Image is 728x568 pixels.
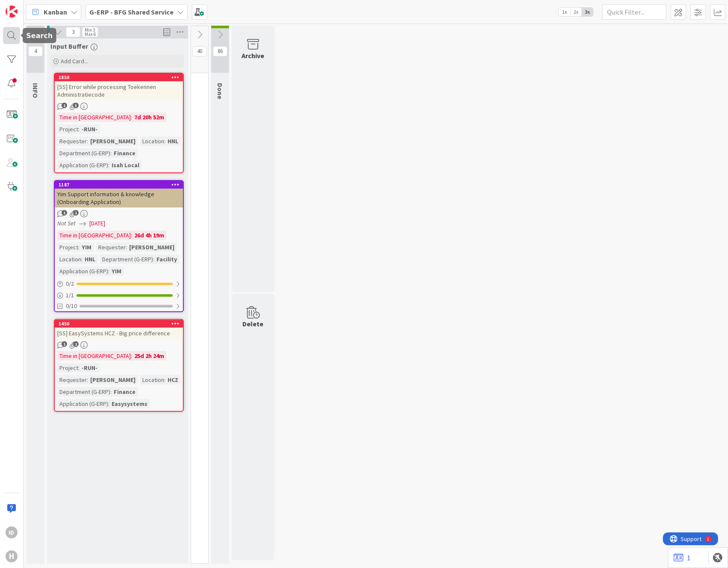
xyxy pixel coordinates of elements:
[83,254,97,264] div: HNL
[80,363,100,373] div: -RUN-
[582,8,593,16] span: 3x
[88,136,138,146] div: [PERSON_NAME]
[57,148,110,158] div: Department (G-ERP)
[216,83,224,99] span: Done
[57,399,108,408] div: Application (G-ERP)
[55,328,183,339] div: [SS] EasySystems HCZ - Big price difference
[126,243,127,252] span: :
[602,4,666,20] input: Quick Filter...
[131,231,132,240] span: :
[55,74,183,81] div: 1850
[164,136,165,146] span: :
[55,320,183,339] div: 1450[SS] EasySystems HCZ - Big price difference
[73,341,79,347] span: 2
[59,182,183,188] div: 1187
[164,375,165,385] span: :
[110,148,112,158] span: :
[6,6,18,18] img: Visit kanbanzone.com
[57,231,131,240] div: Time in [GEOGRAPHIC_DATA]
[78,124,80,134] span: :
[127,243,177,252] div: [PERSON_NAME]
[55,189,183,207] div: Yim Support information & knowledge (Onboarding Application)
[109,266,124,276] div: YIM
[57,351,131,361] div: Time in [GEOGRAPHIC_DATA]
[50,42,88,50] span: Input Buffer
[109,399,150,408] div: Easysystems
[81,254,83,264] span: :
[132,231,166,240] div: 26d 4h 19m
[80,124,100,134] div: -RUN-
[242,50,265,61] div: Archive
[62,341,67,347] span: 1
[57,375,87,385] div: Requester
[57,254,81,264] div: Location
[131,112,132,122] span: :
[73,103,79,108] span: 3
[80,243,94,252] div: YIM
[85,28,95,32] div: Min 3
[153,254,154,264] span: :
[674,553,690,563] a: 1
[213,46,227,56] span: 86
[55,320,183,328] div: 1450
[6,527,18,538] div: ID
[57,387,110,396] div: Department (G-ERP)
[88,375,138,385] div: [PERSON_NAME]
[44,3,47,10] div: 1
[55,74,183,100] div: 1850[SS] Error while processing Toekennen Administratiecode
[154,254,179,264] div: Facility
[62,103,67,108] span: 1
[192,46,207,56] span: 40
[73,210,79,216] span: 1
[31,83,40,98] span: INFO
[165,375,180,385] div: HCZ
[61,57,88,65] span: Add Card...
[108,266,109,276] span: :
[57,124,78,134] div: Project
[59,321,183,327] div: 1450
[110,387,112,396] span: :
[89,8,174,16] b: G-ERP - BFG Shared Service
[59,74,183,80] div: 1850
[44,7,67,17] span: Kanban
[57,243,78,252] div: Project
[559,8,570,16] span: 1x
[140,136,164,146] div: Location
[66,27,80,37] span: 3
[100,254,153,264] div: Department (G-ERP)
[108,160,109,170] span: :
[57,112,131,122] div: Time in [GEOGRAPHIC_DATA]
[55,81,183,100] div: [SS] Error while processing Toekennen Administratiecode
[96,243,126,252] div: Requester
[57,219,76,227] i: Not Set
[165,136,180,146] div: HNL
[62,210,67,216] span: 1
[28,46,43,56] span: 4
[108,399,109,408] span: :
[55,278,183,289] div: 0/2
[89,219,105,228] span: [DATE]
[18,1,39,12] span: Support
[85,32,96,36] div: Max 6
[66,291,74,300] span: 1 / 1
[55,181,183,189] div: 1187
[570,8,582,16] span: 2x
[140,375,164,385] div: Location
[87,136,88,146] span: :
[112,148,138,158] div: Finance
[109,160,141,170] div: Isah Local
[243,319,264,329] div: Delete
[26,32,53,40] h5: Search
[57,363,78,373] div: Project
[57,266,108,276] div: Application (G-ERP)
[54,73,184,173] a: 1850[SS] Error while processing Toekennen AdministratiecodeTime in [GEOGRAPHIC_DATA]:7d 20h 52mPr...
[132,112,166,122] div: 7d 20h 52m
[87,375,88,385] span: :
[78,363,80,373] span: :
[112,387,138,396] div: Finance
[6,550,18,562] div: H
[55,181,183,207] div: 1187Yim Support information & knowledge (Onboarding Application)
[57,160,108,170] div: Application (G-ERP)
[57,136,87,146] div: Requester
[132,351,166,361] div: 25d 2h 24m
